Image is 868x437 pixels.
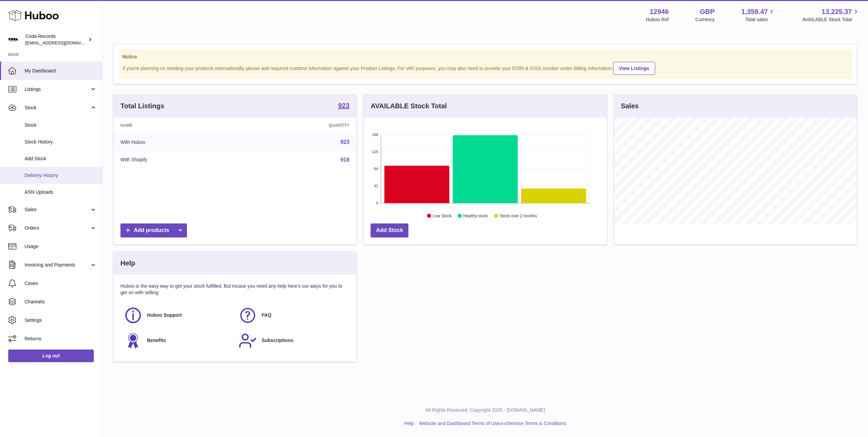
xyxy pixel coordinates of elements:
[262,337,293,344] span: Subscriptions
[646,16,669,23] div: Huboo Ref
[338,102,349,109] strong: 923
[108,407,863,413] p: All Rights Reserved. Copyright 2025 - [DOMAIN_NAME]
[745,16,776,23] span: Total sales
[371,223,408,237] a: Add Stock
[25,280,97,287] span: Cases
[417,420,566,427] li: and
[122,61,848,75] div: If you're planning on sending your products internationally please add required customs informati...
[741,7,776,23] a: 1,359.47 Total sales
[8,350,94,362] a: Log out
[25,122,97,128] span: Stock
[262,312,272,318] span: FAQ
[8,35,18,45] img: haz@pcatmedia.com
[120,101,164,111] h3: Total Listings
[341,157,350,163] a: 918
[120,223,187,237] a: Add products
[25,225,90,231] span: Orders
[114,118,245,133] th: Name
[120,283,349,296] p: Huboo is the easy way to get your stock fulfilled. But incase you need any help here's our ways f...
[372,150,378,154] text: 126
[613,62,655,75] a: View Listings
[700,7,714,16] strong: GBP
[25,40,100,45] span: [EMAIL_ADDRESS][DOMAIN_NAME]
[25,172,97,179] span: Delivery History
[25,105,90,111] span: Stock
[802,16,860,23] span: AVAILABLE Stock Total
[371,101,447,111] h3: AVAILABLE Stock Total
[463,214,488,218] text: Healthy stock
[25,243,97,250] span: Usage
[419,421,500,426] a: Website and Dashboard Terms of Use
[25,299,97,305] span: Channels
[374,167,378,171] text: 84
[25,317,97,324] span: Settings
[508,421,566,426] a: Service Terms & Conditions
[802,7,860,23] a: 13,225.37 AVAILABLE Stock Total
[25,206,90,213] span: Sales
[114,133,245,151] td: With Huboo
[341,139,350,145] a: 923
[695,16,715,23] div: Currency
[822,7,852,16] span: 13,225.37
[25,86,90,93] span: Listings
[741,7,768,16] span: 1,359.47
[25,336,97,342] span: Returns
[25,189,97,195] span: ASN Uploads
[376,201,378,205] text: 0
[122,54,848,60] strong: Notice
[25,155,97,162] span: Add Stock
[25,139,97,145] span: Stock History
[25,68,97,74] span: My Dashboard
[124,331,232,350] a: Benefits
[374,184,378,188] text: 42
[404,421,414,426] a: Help
[238,331,346,350] a: Subscriptions
[114,151,245,169] td: With Shopify
[124,306,232,325] a: Huboo Support
[25,262,90,268] span: Invoicing and Payments
[120,259,135,268] h3: Help
[147,337,166,344] span: Benefits
[245,118,357,133] th: Quantity
[25,33,87,46] div: Coda Records
[433,214,452,218] text: Low Stock
[500,214,537,218] text: Stock over 2 months
[621,101,639,111] h3: Sales
[372,133,378,137] text: 168
[650,7,669,16] strong: 12946
[238,306,346,325] a: FAQ
[147,312,182,318] span: Huboo Support
[338,102,349,110] a: 923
